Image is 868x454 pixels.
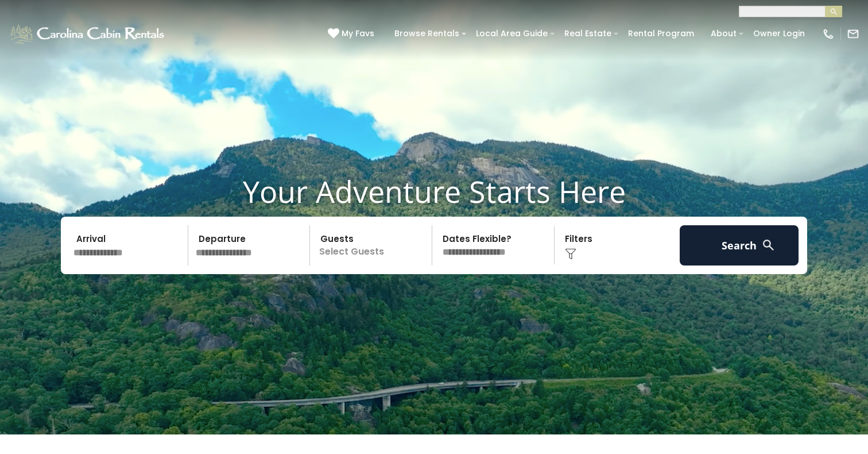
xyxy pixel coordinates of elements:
[822,28,835,40] img: phone-regular-white.png
[389,25,465,43] a: Browse Rentals
[761,238,776,252] img: search-regular-white.png
[328,28,377,40] a: My Favs
[747,25,811,43] a: Owner Login
[705,25,742,43] a: About
[9,22,168,45] img: White-1-1-2.png
[470,25,553,43] a: Local Area Guide
[622,25,700,43] a: Rental Program
[342,28,374,40] span: My Favs
[559,25,617,43] a: Real Estate
[680,225,799,266] button: Search
[9,174,859,209] h1: Your Adventure Starts Here
[313,225,432,266] p: Select Guests
[847,28,859,40] img: mail-regular-white.png
[565,248,576,260] img: filter--v1.png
